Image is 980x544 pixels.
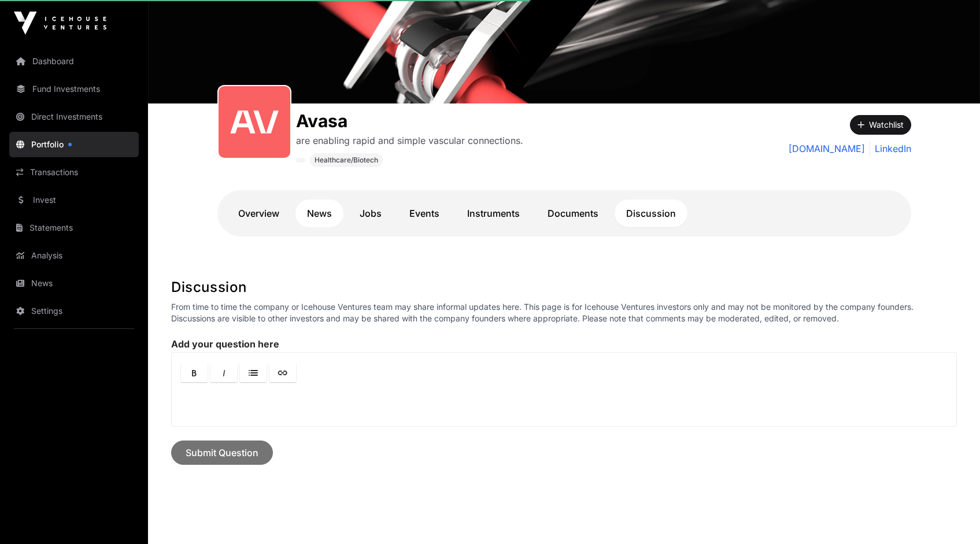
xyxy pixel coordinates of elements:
[398,199,451,227] a: Events
[9,298,139,324] a: Settings
[536,199,610,227] a: Documents
[9,132,139,157] a: Portfolio
[348,199,393,227] a: Jobs
[9,160,139,185] a: Transactions
[9,243,139,268] a: Analysis
[240,363,267,382] a: Lists
[9,271,139,296] a: News
[296,110,523,131] h1: Avasa
[171,338,957,350] label: Add your question here
[227,199,902,227] nav: Tabs
[850,115,911,135] button: Watchlist
[171,301,957,324] p: From time to time the company or Icehouse Ventures team may share informal updates here. This pag...
[789,142,865,156] a: [DOMAIN_NAME]
[922,489,980,544] iframe: Chat Widget
[181,363,208,382] a: Bold
[456,199,531,227] a: Instruments
[210,363,237,382] a: Italic
[9,187,139,213] a: Invest
[9,76,139,102] a: Fund Investments
[9,49,139,74] a: Dashboard
[9,104,139,129] a: Direct Investments
[296,134,523,147] p: are enabling rapid and simple vascular connections.
[870,142,911,156] a: LinkedIn
[269,363,296,382] a: Link
[171,278,957,297] h1: Discussion
[227,199,291,227] a: Overview
[295,199,343,227] a: News
[14,12,106,35] img: Icehouse Ventures Logo
[223,91,286,153] img: SVGs_Avana.svg
[9,215,139,240] a: Statements
[315,156,378,165] span: Healthcare/Biotech
[615,199,687,227] a: Discussion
